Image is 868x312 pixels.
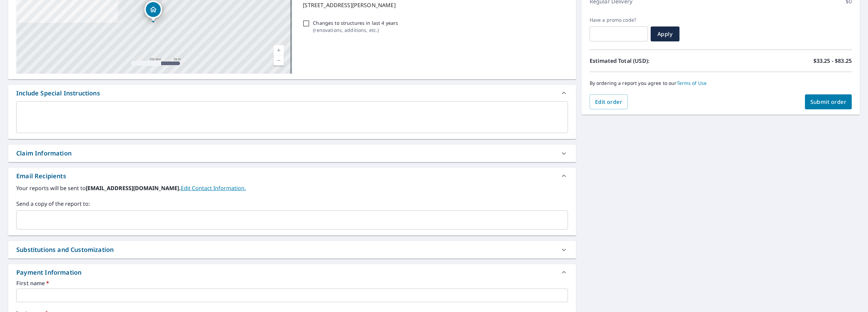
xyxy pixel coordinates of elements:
[16,149,72,158] div: Claim Information
[144,1,162,22] div: Dropped pin, building 1, Residential property, 391 Dulude Ave Woonsocket, RI 02895
[8,85,576,101] div: Include Special Instructions
[274,55,284,66] a: Current Level 17, Zoom Out
[313,26,398,34] p: ( renovations, additions, etc. )
[16,171,66,181] div: Email Recipients
[16,268,84,277] div: Payment Information
[8,168,576,184] div: Email Recipients
[805,94,852,109] button: Submit order
[313,19,398,26] p: Changes to structures in last 4 years
[16,89,100,98] div: Include Special Instructions
[16,245,114,254] div: Substitutions and Customization
[590,80,852,86] p: By ordering a report you agree to our
[651,26,679,41] button: Apply
[590,57,721,65] p: Estimated Total (USD):
[8,264,576,280] div: Payment Information
[303,1,565,9] p: [STREET_ADDRESS][PERSON_NAME]
[810,98,847,106] span: Submit order
[16,200,568,208] label: Send a copy of the report to:
[677,80,707,86] a: Terms of Use
[656,30,674,38] span: Apply
[813,57,852,65] p: $33.25 - $83.25
[274,45,284,55] a: Current Level 17, Zoom In
[86,184,181,192] b: [EMAIL_ADDRESS][DOMAIN_NAME].
[16,184,568,192] label: Your reports will be sent to
[8,241,576,258] div: Substitutions and Customization
[181,184,246,192] a: EditContactInfo
[590,94,628,109] button: Edit order
[8,145,576,162] div: Claim Information
[590,17,648,23] label: Have a promo code?
[16,280,568,286] label: First name
[595,98,623,106] span: Edit order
